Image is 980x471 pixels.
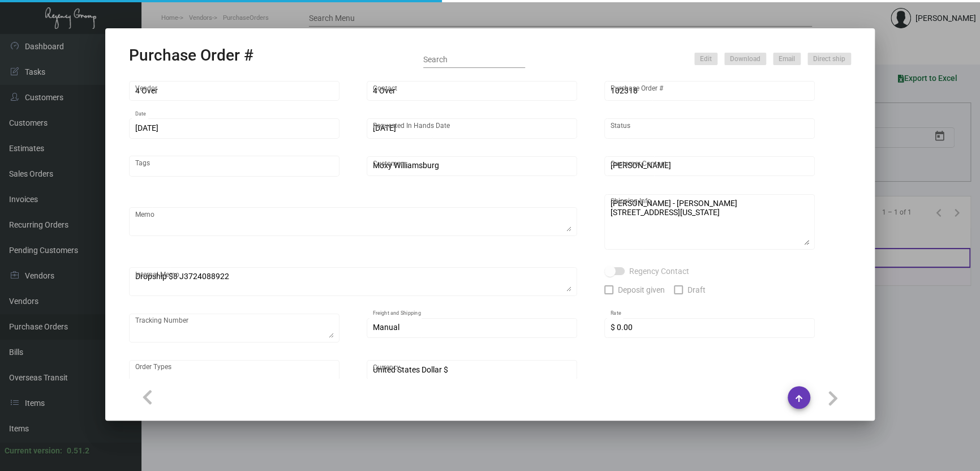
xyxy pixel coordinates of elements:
[618,283,665,297] span: Deposit given
[629,264,689,278] span: Regency Contact
[730,54,760,64] span: Download
[700,54,712,64] span: Edit
[694,53,717,65] button: Edit
[773,53,801,65] button: Email
[67,445,89,457] div: 0.51.2
[687,283,706,297] span: Draft
[5,445,62,457] div: Current version:
[724,53,766,65] button: Download
[813,54,845,64] span: Direct ship
[373,323,399,332] span: Manual
[779,54,795,64] span: Email
[807,53,851,65] button: Direct ship
[129,46,253,65] h2: Purchase Order #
